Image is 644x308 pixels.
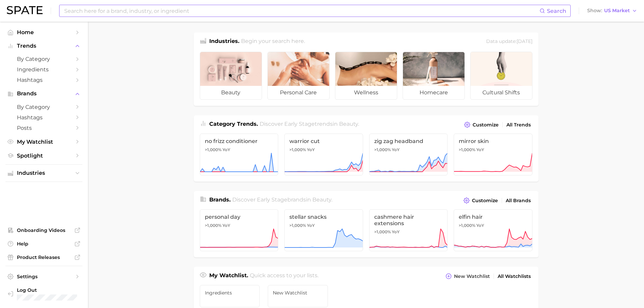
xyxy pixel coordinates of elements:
[222,223,230,228] span: YoY
[7,6,43,14] img: SPATE
[241,37,305,46] h2: Begin your search here.
[17,104,71,110] span: by Category
[200,52,262,100] a: beauty
[403,86,464,99] span: homecare
[392,229,400,235] span: YoY
[498,274,531,279] span: All Watchlists
[476,223,484,228] span: YoY
[250,271,318,281] h2: Quick access to your lists.
[289,223,306,228] span: >1,000%
[5,64,82,75] a: Ingredients
[17,77,71,83] span: Hashtags
[205,290,255,295] span: ingredients
[17,152,71,159] span: Spotlight
[289,147,306,152] span: >1,000%
[312,196,331,203] span: beauty
[5,150,82,161] a: Spotlight
[5,239,82,249] a: Help
[17,287,86,293] span: Log Out
[307,147,315,152] span: YoY
[496,272,532,281] a: All Watchlists
[5,89,82,99] button: Brands
[454,209,532,251] a: elfin hair>1,000% YoY
[5,54,82,64] a: by Category
[459,223,475,228] span: >1,000%
[374,229,391,234] span: >1,000%
[17,139,71,145] span: My Watchlist
[289,138,358,144] span: warrior cut
[5,168,82,178] button: Industries
[506,122,531,128] span: All Trends
[403,52,465,100] a: homecare
[369,134,448,175] a: zig zag headband>1,000% YoY
[444,271,491,281] button: New Watchlist
[17,66,71,73] span: Ingredients
[284,209,363,251] a: stellar snacks>1,000% YoY
[209,196,231,203] span: Brands .
[200,285,260,307] a: ingredients
[472,198,498,204] span: Customize
[267,52,330,100] a: personal care
[209,271,248,281] h1: My Watchlist.
[335,52,397,100] a: wellness
[5,225,82,235] a: Onboarding Videos
[339,121,358,127] span: beauty
[200,209,279,251] a: personal day>1,000% YoY
[268,86,329,99] span: personal care
[273,290,323,295] span: New Watchlist
[17,254,71,260] span: Product Releases
[462,196,499,205] button: Customize
[473,122,499,128] span: Customize
[604,9,630,13] span: US Market
[476,147,484,152] span: YoY
[64,5,540,17] input: Search here for a brand, industry, or ingredient
[374,138,443,144] span: zig zag headband
[374,147,391,152] span: >1,000%
[454,274,490,279] span: New Watchlist
[471,86,532,99] span: cultural shifts
[17,170,71,176] span: Industries
[17,227,71,233] span: Onboarding Videos
[222,147,230,152] span: YoY
[205,138,273,144] span: no frizz conditioner
[5,75,82,85] a: Hashtags
[454,134,532,175] a: mirror skin>1,000% YoY
[200,86,262,99] span: beauty
[17,43,71,49] span: Trends
[5,41,82,51] button: Trends
[462,120,500,129] button: Customize
[486,37,532,46] div: Data update: [DATE]
[5,27,82,38] a: Home
[459,214,527,220] span: elfin hair
[284,134,363,175] a: warrior cut>1,000% YoY
[5,137,82,147] a: My Watchlist
[586,6,639,15] button: ShowUS Market
[506,198,531,204] span: All Brands
[335,86,397,99] span: wellness
[209,37,239,46] h1: Industries.
[374,214,443,227] span: cashmere hair extensions
[209,121,258,127] span: Category Trends .
[17,125,71,131] span: Posts
[268,285,328,307] a: New Watchlist
[504,196,532,205] a: All Brands
[505,120,532,129] a: All Trends
[200,134,279,175] a: no frizz conditioner>1,000% YoY
[260,121,359,127] span: Discover Early Stage trends in .
[459,147,475,152] span: >1,000%
[205,223,221,228] span: >1,000%
[17,29,71,35] span: Home
[232,196,332,203] span: Discover Early Stage brands in .
[5,102,82,112] a: by Category
[17,274,71,280] span: Settings
[289,214,358,220] span: stellar snacks
[17,114,71,121] span: Hashtags
[205,147,221,152] span: >1,000%
[5,112,82,123] a: Hashtags
[5,271,82,282] a: Settings
[369,209,448,251] a: cashmere hair extensions>1,000% YoY
[17,91,71,97] span: Brands
[307,223,315,228] span: YoY
[392,147,400,152] span: YoY
[5,123,82,133] a: Posts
